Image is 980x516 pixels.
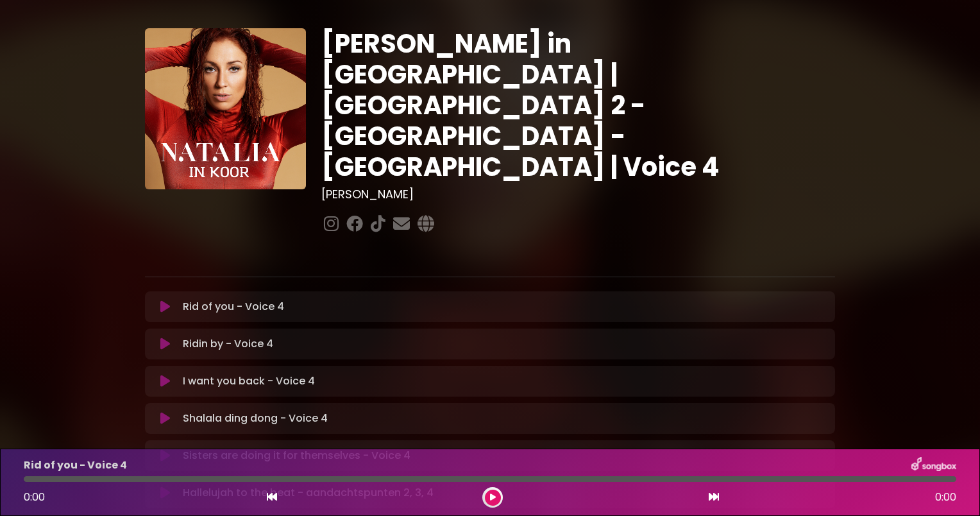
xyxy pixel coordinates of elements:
[24,458,127,473] p: Rid of you - Voice 4
[183,299,284,314] p: Rid of you - Voice 4
[183,448,410,463] p: Sisters are doing it for themselves - Voice 4
[183,411,328,426] p: Shalala ding dong - Voice 4
[183,336,273,352] p: Ridin by - Voice 4
[321,28,835,182] h1: [PERSON_NAME] in [GEOGRAPHIC_DATA] | [GEOGRAPHIC_DATA] 2 - [GEOGRAPHIC_DATA] - [GEOGRAPHIC_DATA] ...
[145,28,306,189] img: YTVS25JmS9CLUqXqkEhs
[183,374,315,389] p: I want you back - Voice 4
[911,457,956,474] img: songbox-logo-white.png
[321,187,835,202] h3: [PERSON_NAME]
[935,490,956,505] span: 0:00
[24,490,45,504] span: 0:00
